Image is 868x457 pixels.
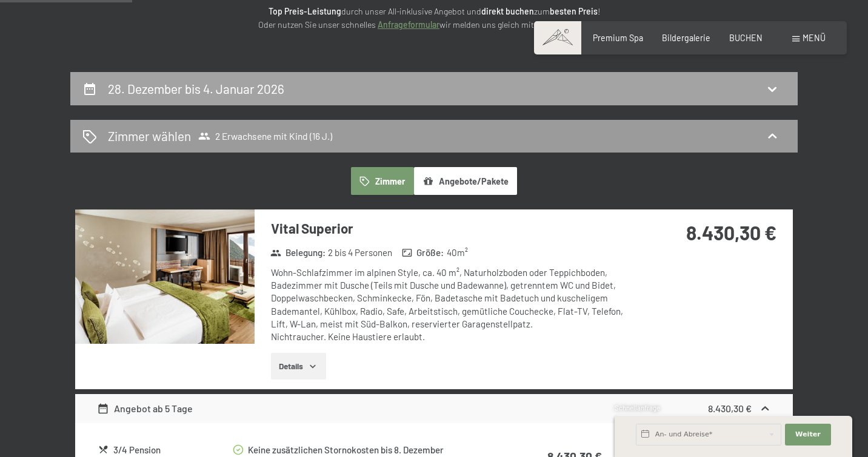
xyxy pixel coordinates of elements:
div: Angebot ab 5 Tage8.430,30 € [75,394,793,423]
a: Premium Spa [593,33,643,43]
span: Schnellanfrage [615,404,660,412]
strong: besten Preis [550,6,598,16]
span: Weiter [795,430,821,439]
button: Details [271,353,326,380]
p: durch unser All-inklusive Angebot und zum ! Oder nutzen Sie unser schnelles wir melden uns gleich... [167,5,701,32]
div: Angebot ab 5 Tage [97,401,193,416]
h2: 28. Dezember bis 4. Januar 2026 [108,81,284,96]
h2: Zimmer wählen [108,127,191,145]
strong: Top Preis-Leistung [269,6,341,16]
strong: Top Angebot. [559,19,610,30]
strong: direkt buchen [481,6,534,16]
button: Weiter [785,424,831,445]
a: Bildergalerie [662,33,710,43]
button: Angebote/Pakete [414,167,517,195]
strong: Größe : [402,246,444,259]
div: Wohn-Schlafzimmer im alpinen Style, ca. 40 m², Naturholzboden oder Teppichboden, Badezimmer mit D... [271,266,632,344]
strong: Belegung : [270,246,326,259]
h3: Vital Superior [271,219,632,238]
span: 40 m² [447,246,468,259]
strong: 8.430,30 € [708,403,752,414]
div: Keine zusätzlichen Stornokosten bis 8. Dezember [248,443,500,457]
strong: 8.430,30 € [686,221,776,244]
a: Anfrageformular [378,19,439,30]
span: 2 bis 4 Personen [328,246,392,259]
button: Zimmer [351,167,414,195]
span: Menü [803,33,826,43]
span: 2 Erwachsene mit Kind (16 J.) [198,130,332,142]
div: 3/4 Pension [113,443,232,457]
img: mss_renderimg.php [75,209,255,344]
a: BUCHEN [729,33,763,43]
